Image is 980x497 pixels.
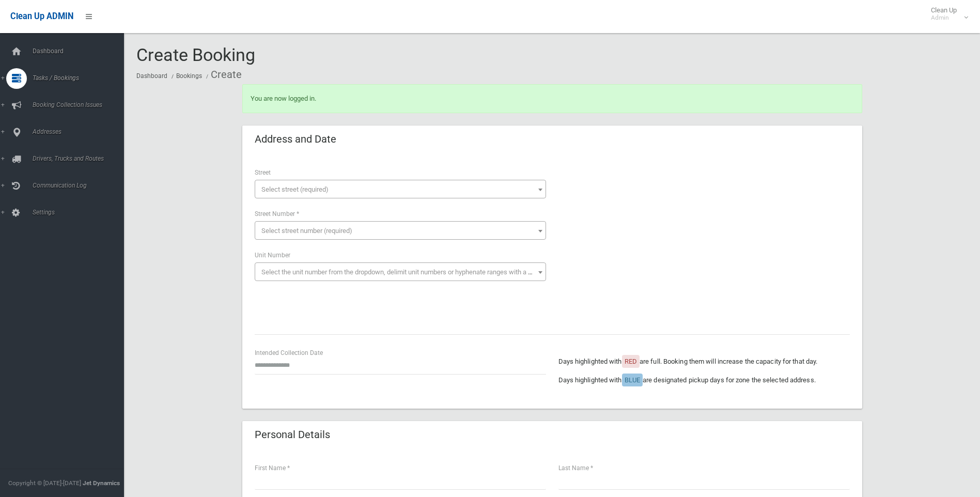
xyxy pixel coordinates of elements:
strong: Jet Dynamics [83,479,120,487]
div: You are now logged in. [242,84,862,113]
a: Dashboard [136,72,167,80]
span: Clean Up ADMIN [10,11,73,21]
span: Booking Collection Issues [29,101,132,108]
span: Create Booking [136,44,255,65]
p: Days highlighted with are full. Booking them will increase the capacity for that day. [558,355,850,368]
span: Select the unit number from the dropdown, delimit unit numbers or hyphenate ranges with a comma [261,268,550,276]
span: Drivers, Trucks and Routes [29,155,132,162]
span: Select street number (required) [261,227,352,235]
span: Settings [29,209,132,216]
span: BLUE [625,376,640,384]
span: Addresses [29,128,132,135]
span: Dashboard [29,48,132,55]
span: Copyright © [DATE]-[DATE] [8,479,81,487]
header: Personal Details [242,425,343,445]
span: RED [625,358,637,365]
span: Clean Up [926,6,967,22]
header: Address and Date [242,129,349,149]
span: Select street (required) [261,185,329,193]
li: Create [204,65,242,84]
span: Communication Log [29,182,132,189]
small: Admin [931,14,957,22]
a: Bookings [176,72,202,80]
p: Days highlighted with are designated pickup days for zone the selected address. [558,374,850,386]
span: Tasks / Bookings [29,74,132,82]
